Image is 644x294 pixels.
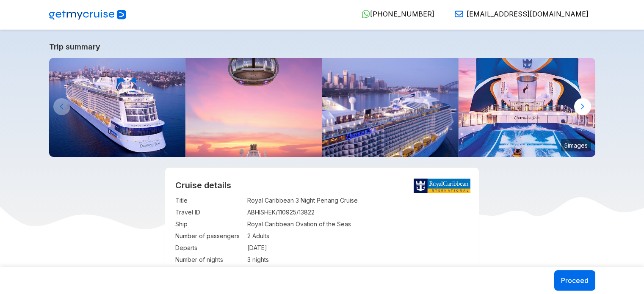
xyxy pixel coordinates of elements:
td: 3 nights [247,254,469,266]
td: Ship [175,218,243,230]
img: ovation-of-the-seas-flowrider-sunset.jpg [459,58,595,157]
td: : [243,266,247,278]
a: [EMAIL_ADDRESS][DOMAIN_NAME] [448,10,589,18]
td: : [243,218,247,230]
h2: Cruise details [175,180,469,190]
img: WhatsApp [362,10,370,18]
td: [DATE] [247,242,469,254]
img: ovation-exterior-back-aerial-sunset-port-ship.jpg [49,58,186,157]
span: [PHONE_NUMBER] [370,10,434,18]
button: Proceed [554,270,595,291]
img: Email [455,10,463,18]
td: : [243,242,247,254]
td: : [243,206,247,218]
td: : [243,230,247,242]
td: 2 Adults [247,230,469,242]
td: : [243,254,247,266]
img: ovation-of-the-seas-departing-from-sydney.jpg [322,58,459,157]
span: [EMAIL_ADDRESS][DOMAIN_NAME] [467,10,589,18]
a: Trip summary [49,42,595,51]
td: Royal Caribbean 3 Night Penang Cruise [247,195,469,206]
td: Travel ID [175,206,243,218]
td: : [243,195,247,206]
td: Departure Port [175,266,243,278]
a: [PHONE_NUMBER] [355,10,434,18]
td: Number of nights [175,254,243,266]
td: Number of passengers [175,230,243,242]
td: Departs [175,242,243,254]
td: ABHISHEK/110925/13822 [247,206,469,218]
img: north-star-sunset-ovation-of-the-seas.jpg [185,58,322,157]
td: SIN [247,266,469,278]
small: 5 images [561,139,591,151]
td: Royal Caribbean Ovation of the Seas [247,218,469,230]
td: Title [175,195,243,206]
